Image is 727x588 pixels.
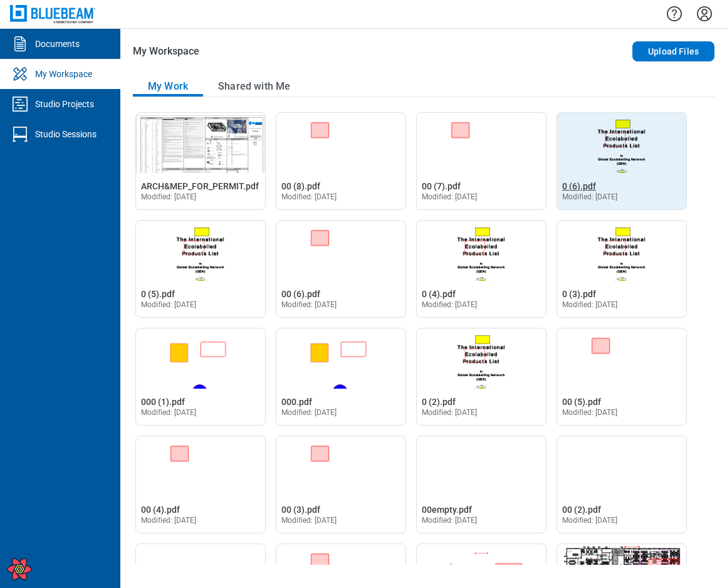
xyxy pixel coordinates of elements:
[141,397,185,407] span: 000 (1).pdf
[422,192,478,201] span: Modified: [DATE]
[7,557,32,582] button: Open React Query Devtools
[133,76,203,97] button: My Work
[562,397,601,407] span: 00 (5).pdf
[562,505,601,515] span: 00 (2).pdf
[133,45,199,58] h2: My Workspace
[35,128,97,140] div: Studio Sessions
[422,289,456,299] span: 0 (4).pdf
[416,220,547,318] div: Open 0 (4).pdf in Editor
[416,328,547,426] div: Open 0 (2).pdf in Editor
[141,289,175,299] span: 0 (5).pdf
[422,300,478,309] span: Modified: [DATE]
[135,328,266,426] div: Open 000 (1).pdf in Editor
[136,436,265,496] img: 00 (4).pdf
[422,516,478,525] span: Modified: [DATE]
[141,181,259,191] span: ARCH&MEP_FOR_PERMIT.pdf
[276,436,406,533] div: Open 00 (3).pdf in Editor
[281,192,337,201] span: Modified: [DATE]
[10,94,30,114] svg: Studio Projects
[276,221,405,281] img: 00 (6).pdf
[422,408,478,417] span: Modified: [DATE]
[632,41,714,61] button: Upload Files
[35,98,94,110] div: Studio Projects
[694,3,714,24] button: Settings
[557,436,686,496] img: 00 (2).pdf
[10,5,95,23] img: Bluebeam, Inc.
[557,220,687,318] div: Open 0 (3).pdf in Editor
[276,112,406,210] div: Open 00 (8).pdf in Editor
[141,516,197,525] span: Modified: [DATE]
[557,113,686,173] img: 0 (6).pdf
[35,68,92,80] div: My Workspace
[422,181,461,191] span: 00 (7).pdf
[135,112,266,210] div: Open ARCH&MEP_FOR_PERMIT.pdf in Editor
[281,300,337,309] span: Modified: [DATE]
[281,505,320,515] span: 00 (3).pdf
[557,436,687,533] div: Open 00 (2).pdf in Editor
[416,436,547,533] div: Open 00empty.pdf in Editor
[281,408,337,417] span: Modified: [DATE]
[276,328,405,389] img: 000.pdf
[141,300,197,309] span: Modified: [DATE]
[136,113,265,173] img: ARCH&MEP_FOR_PERMIT.pdf
[422,397,456,407] span: 0 (2).pdf
[10,124,30,144] svg: Studio Sessions
[562,192,618,201] span: Modified: [DATE]
[35,38,80,50] div: Documents
[417,328,546,389] img: 0 (2).pdf
[557,328,687,426] div: Open 00 (5).pdf in Editor
[562,516,618,525] span: Modified: [DATE]
[135,220,266,318] div: Open 0 (5).pdf in Editor
[276,436,405,496] img: 00 (3).pdf
[281,516,337,525] span: Modified: [DATE]
[10,64,30,84] svg: My Workspace
[141,192,197,201] span: Modified: [DATE]
[135,436,266,533] div: Open 00 (4).pdf in Editor
[417,436,546,496] img: 00empty.pdf
[417,221,546,281] img: 0 (4).pdf
[203,76,305,97] button: Shared with Me
[562,289,596,299] span: 0 (3).pdf
[422,505,472,515] span: 00empty.pdf
[10,34,30,54] svg: Documents
[141,408,197,417] span: Modified: [DATE]
[281,289,320,299] span: 00 (6).pdf
[557,328,686,389] img: 00 (5).pdf
[136,221,265,281] img: 0 (5).pdf
[276,113,405,173] img: 00 (8).pdf
[562,300,618,309] span: Modified: [DATE]
[416,112,547,210] div: Open 00 (7).pdf in Editor
[281,181,320,191] span: 00 (8).pdf
[276,328,406,426] div: Open 000.pdf in Editor
[417,113,546,173] img: 00 (7).pdf
[562,181,596,191] span: 0 (6).pdf
[141,505,180,515] span: 00 (4).pdf
[557,221,686,281] img: 0 (3).pdf
[281,397,312,407] span: 000.pdf
[136,328,265,389] img: 000 (1).pdf
[276,220,406,318] div: Open 00 (6).pdf in Editor
[562,408,618,417] span: Modified: [DATE]
[557,112,687,210] div: Open 0 (6).pdf in Editor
